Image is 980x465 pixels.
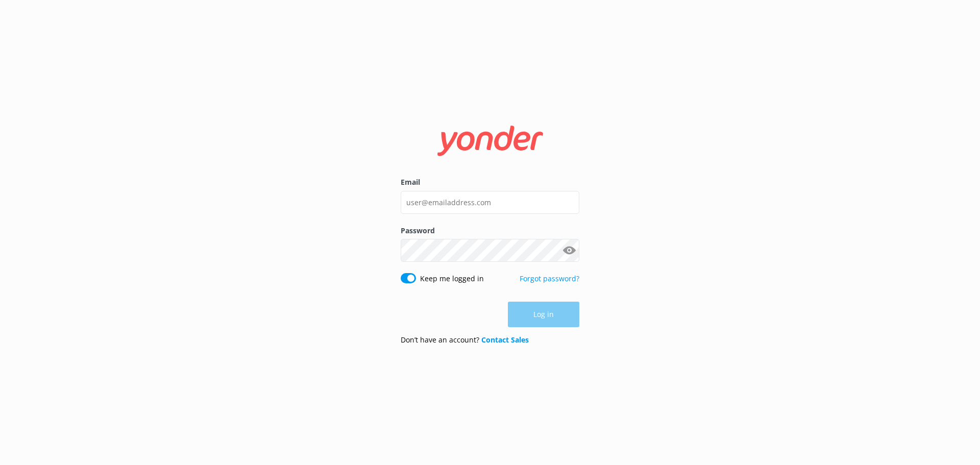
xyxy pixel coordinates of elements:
[559,240,579,261] button: Show password
[520,274,579,283] a: Forgot password?
[420,273,484,284] label: Keep me logged in
[401,225,579,236] label: Password
[401,334,529,346] p: Don’t have an account?
[481,335,529,345] a: Contact Sales
[401,191,579,214] input: user@emailaddress.com
[401,177,579,188] label: Email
